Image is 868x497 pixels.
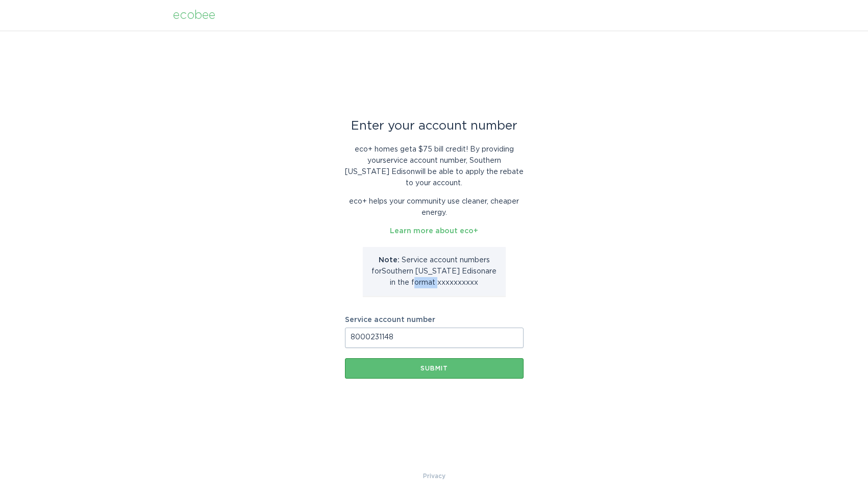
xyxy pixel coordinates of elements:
[370,255,498,288] p: Service account number s for Southern [US_STATE] Edison are in the format xxxxxxxxxx
[423,470,445,482] a: Privacy Policy & Terms of Use
[345,316,524,324] label: Service account number
[345,120,524,132] div: Enter your account number
[173,10,215,21] div: ecobee
[350,365,518,371] div: Submit
[379,257,400,264] strong: Note:
[390,228,478,235] a: Learn more about eco+
[345,196,524,218] p: eco+ helps your community use cleaner, cheaper energy.
[345,358,524,379] button: Submit
[345,144,524,189] p: eco+ homes get a $75 bill credit ! By providing your service account number , Southern [US_STATE]...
